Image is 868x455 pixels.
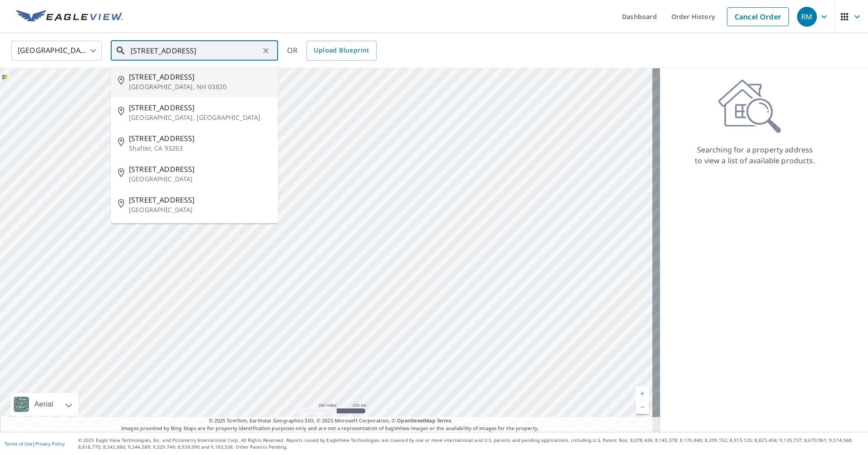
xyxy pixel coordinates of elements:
a: Cancel Order [727,7,789,26]
p: Searching for a property address to view a list of available products. [694,144,816,166]
div: Aerial [32,393,56,416]
img: EV Logo [16,10,123,24]
a: Current Level 5, Zoom Out [636,400,649,414]
div: RM [797,7,817,27]
p: © 2025 Eagle View Technologies, Inc. and Pictometry International Corp. All Rights Reserved. Repo... [78,437,863,450]
a: Terms of Use [5,441,33,447]
div: Aerial [11,393,78,416]
span: [STREET_ADDRESS] [129,102,271,113]
span: © 2025 TomTom, Earthstar Geographics SIO, © 2025 Microsoft Corporation, © [209,417,452,425]
p: | [5,441,65,446]
div: OR [287,41,377,61]
span: [STREET_ADDRESS] [129,194,271,205]
span: Upload Blueprint [314,45,369,56]
span: [STREET_ADDRESS] [129,164,271,175]
span: [STREET_ADDRESS] [129,133,271,144]
a: Terms [437,417,452,424]
input: Search by address or latitude-longitude [131,38,259,63]
span: [STREET_ADDRESS] [129,71,271,82]
a: Privacy Policy [35,441,65,447]
p: [GEOGRAPHIC_DATA], NH 03820 [129,82,271,91]
a: Current Level 5, Zoom In [636,387,649,400]
a: OpenStreetMap [397,417,435,424]
a: Upload Blueprint [307,41,376,61]
p: [GEOGRAPHIC_DATA], [GEOGRAPHIC_DATA] [129,113,271,122]
p: Shafter, CA 93263 [129,144,271,153]
p: [GEOGRAPHIC_DATA] [129,205,271,214]
button: Clear [259,44,272,57]
p: [GEOGRAPHIC_DATA] [129,175,271,184]
div: [GEOGRAPHIC_DATA] [11,38,102,63]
